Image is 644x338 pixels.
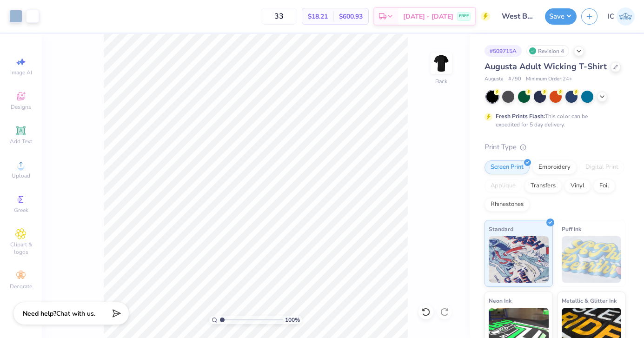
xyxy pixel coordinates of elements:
span: Image AI [10,69,32,76]
img: Isabella Cahill [617,7,635,26]
span: 100 % [285,316,300,324]
img: Standard [489,236,549,283]
span: Add Text [10,138,32,145]
span: IC [608,11,614,22]
div: Foil [593,179,615,193]
div: Digital Print [579,160,624,174]
div: Vinyl [564,179,591,193]
div: Revision 4 [526,45,569,57]
div: Back [435,77,447,86]
a: IC [608,7,635,26]
span: Upload [12,172,30,179]
button: Save [545,8,577,25]
div: Screen Print [485,160,530,174]
strong: Need help? [23,309,56,318]
span: Designs [11,103,31,111]
div: Applique [485,179,522,193]
span: Clipart & logos [5,241,37,256]
span: $600.93 [339,12,363,21]
div: Embroidery [532,160,577,174]
div: # 509715A [485,45,522,57]
span: Augusta [485,75,504,83]
div: This color can be expedited for 5 day delivery. [496,112,610,129]
span: Greek [14,206,28,214]
span: Minimum Order: 24 + [526,75,572,83]
div: Transfers [524,179,562,193]
input: Untitled Design [495,7,540,26]
span: Augusta Adult Wicking T-Shirt [485,61,607,72]
span: Chat with us. [56,309,95,318]
img: Back [432,54,451,73]
img: Puff Ink [562,236,622,283]
span: # 790 [508,75,521,83]
span: FREE [459,13,469,20]
strong: Fresh Prints Flash: [496,113,545,120]
div: Rhinestones [485,198,530,212]
span: [DATE] - [DATE] [403,12,453,21]
span: Neon Ink [489,296,511,305]
span: Puff Ink [562,224,581,234]
span: $18.21 [308,12,328,21]
input: – – [261,8,297,25]
span: Decorate [10,283,32,290]
span: Standard [489,224,513,234]
div: Print Type [485,142,625,152]
span: Metallic & Glitter Ink [562,296,617,305]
